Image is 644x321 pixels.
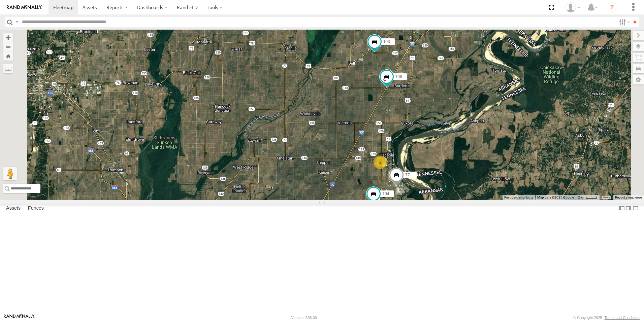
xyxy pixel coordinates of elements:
span: 77 [405,173,410,178]
div: 2 [374,155,387,169]
div: © Copyright 2025 - [573,316,640,320]
button: Keyboard shortcuts [504,195,533,200]
a: Visit our Website [4,314,35,321]
i: ? [607,2,617,13]
label: Search Filter Options [616,17,631,27]
label: Map Settings [633,75,644,84]
button: Drag Pegman onto the map to open Street View [3,167,17,180]
button: Map Scale: 2 km per 32 pixels [576,195,600,200]
div: Version: 306.00 [291,316,317,320]
label: Measure [3,64,13,73]
a: Terms (opens in new tab) [603,196,610,199]
a: Report a map error [615,195,642,199]
label: Dock Summary Table to the Right [625,204,632,213]
label: Search Query [14,17,20,27]
span: Map data ©2025 Google [537,195,574,199]
button: Zoom out [3,42,13,51]
label: Hide Summary Table [632,204,639,213]
span: 104 [382,192,389,197]
div: Craig King [563,2,583,12]
label: Assets [3,204,24,213]
label: Fences [25,204,47,213]
img: rand-logo.svg [7,5,42,10]
label: Dock Summary Table to the Left [618,204,625,213]
button: Zoom in [3,33,13,42]
span: 106 [395,74,402,79]
a: Terms and Conditions [605,316,640,320]
button: Zoom Home [3,51,13,61]
span: 103 [383,39,390,44]
span: 2 km [578,195,585,199]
